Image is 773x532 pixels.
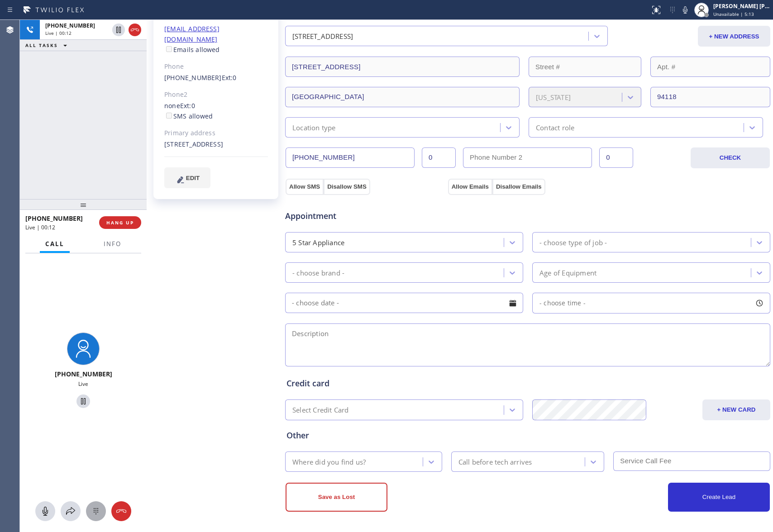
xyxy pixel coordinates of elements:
[650,87,770,107] input: ZIP
[613,451,770,471] input: Service Call Fee
[98,235,127,253] button: Info
[286,147,415,168] input: Phone Number
[292,405,349,415] div: Select Credit Card
[166,46,172,52] input: Emails allowed
[99,216,141,229] button: HANG UP
[40,235,70,253] button: Call
[35,501,55,521] button: Mute
[286,179,324,195] button: Allow SMS
[78,380,88,388] span: Live
[25,214,83,223] span: [PHONE_NUMBER]
[691,147,770,168] button: CHECK
[599,147,633,168] input: Ext. 2
[529,57,641,77] input: Street #
[285,87,520,107] input: City
[61,501,81,521] button: Open directory
[86,501,106,521] button: Open dialpad
[713,2,770,10] div: [PERSON_NAME] [PERSON_NAME]
[679,4,692,16] button: Mute
[25,223,55,231] span: Live | 00:12
[129,24,141,36] button: Hang up
[76,394,90,408] button: Hold Customer
[702,399,770,420] button: + NEW CARD
[292,456,366,467] div: Where did you find us?
[463,147,592,168] input: Phone Number 2
[650,57,770,77] input: Apt. #
[186,175,200,181] span: EDIT
[55,370,112,378] span: [PHONE_NUMBER]
[45,240,64,248] span: Call
[164,112,213,120] label: SMS allowed
[422,147,456,168] input: Ext.
[164,128,268,138] div: Primary address
[292,122,336,133] div: Location type
[20,40,76,51] button: ALL TASKS
[292,237,344,247] div: 5 Star Appliance
[324,179,370,195] button: Disallow SMS
[536,122,574,133] div: Contact role
[713,11,754,17] span: Unavailable | 5:13
[286,377,769,389] div: Credit card
[45,22,95,29] span: [PHONE_NUMBER]
[292,267,344,278] div: - choose brand -
[111,501,131,521] button: Hang up
[164,139,268,150] div: [STREET_ADDRESS]
[25,42,58,48] span: ALL TASKS
[292,31,353,42] div: [STREET_ADDRESS]
[164,90,268,100] div: Phone2
[539,299,586,307] span: - choose time -
[668,483,770,512] button: Create Lead
[286,483,387,512] button: Save as Lost
[164,167,210,188] button: EDIT
[180,101,195,110] span: Ext: 0
[539,267,596,278] div: Age of Equipment
[698,26,770,47] button: + NEW ADDRESS
[164,45,220,54] label: Emails allowed
[492,179,545,195] button: Disallow Emails
[106,219,134,226] span: HANG UP
[164,24,219,43] a: [EMAIL_ADDRESS][DOMAIN_NAME]
[285,293,523,313] input: - choose date -
[222,73,237,82] span: Ext: 0
[164,62,268,72] div: Phone
[539,237,607,247] div: - choose type of job -
[458,456,532,467] div: Call before tech arrives
[104,240,121,248] span: Info
[285,57,520,77] input: Address
[45,30,72,36] span: Live | 00:12
[285,210,446,222] span: Appointment
[448,179,492,195] button: Allow Emails
[166,113,172,119] input: SMS allowed
[112,24,125,36] button: Hold Customer
[164,73,222,82] a: [PHONE_NUMBER]
[286,429,769,442] div: Other
[164,101,268,122] div: none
